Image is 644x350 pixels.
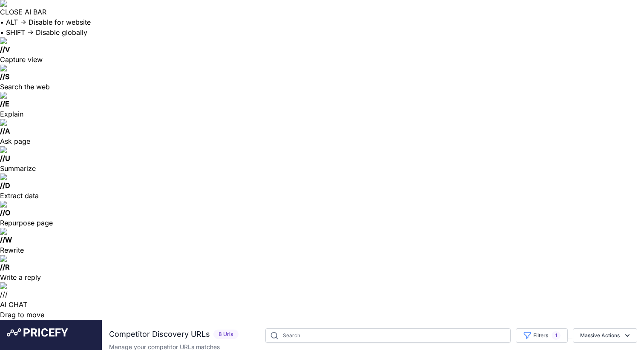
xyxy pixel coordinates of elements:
button: Filters1 [516,328,568,343]
img: Pricefy Logo [7,328,68,337]
button: Massive Actions [573,328,637,343]
input: Search [265,328,511,343]
span: 1 [552,331,561,340]
span: 8 Urls [213,330,239,339]
h2: Competitor Discovery URLs [109,328,210,340]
